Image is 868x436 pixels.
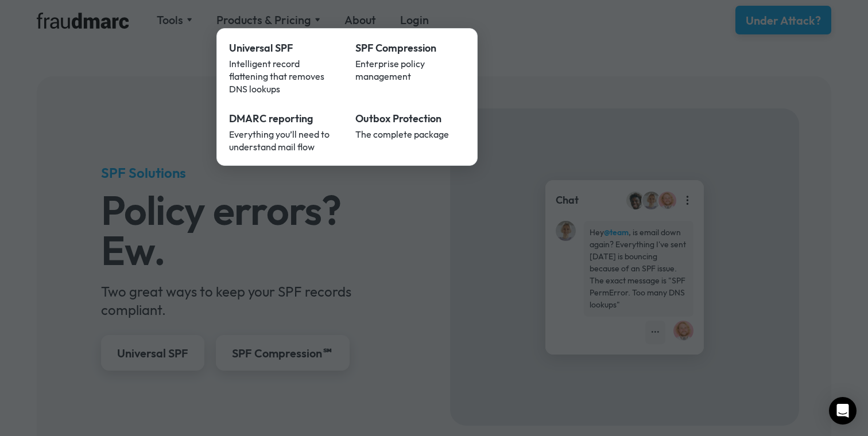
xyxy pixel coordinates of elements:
div: Outbox Protection [355,111,466,126]
div: The complete package [355,128,466,141]
nav: Products & Pricing [216,28,478,166]
div: DMARC reporting [229,111,339,126]
a: Universal SPFIntelligent record flattening that removes DNS lookups [221,33,347,103]
div: SPF Compression [355,41,466,56]
div: Open Intercom Messenger [829,397,857,425]
div: Everything you’ll need to understand mail flow [229,128,339,153]
a: Outbox ProtectionThe complete package [347,103,474,161]
a: DMARC reportingEverything you’ll need to understand mail flow [221,103,347,161]
div: Enterprise policy management [355,57,466,83]
a: SPF CompressionEnterprise policy management [347,33,474,103]
div: Intelligent record flattening that removes DNS lookups [229,57,339,95]
div: Universal SPF [229,41,339,56]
